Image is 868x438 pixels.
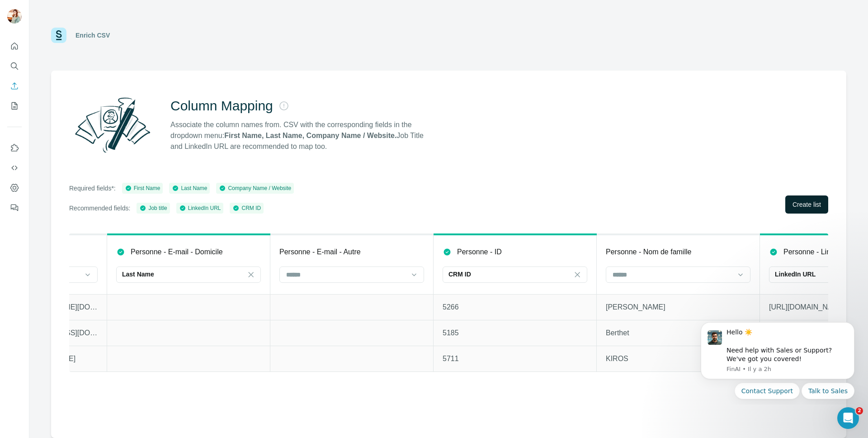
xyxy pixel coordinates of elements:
[75,31,110,40] div: Enrich CSV
[775,270,816,279] p: LinkedIn URL
[7,58,22,74] button: Search
[448,270,471,279] p: CRM ID
[131,247,223,257] p: Personne - E-mail - Domicile
[443,302,587,313] p: 5266
[606,353,750,364] p: KIROS
[606,328,750,338] p: Berthet
[457,247,502,257] p: Personne - ID
[443,328,587,338] p: 5185
[7,200,22,216] button: Feedback
[793,200,821,209] span: Create list
[856,407,863,414] span: 2
[7,160,22,176] button: Use Surfe API
[170,98,273,114] h2: Column Mapping
[69,204,130,213] p: Recommended fields:
[69,184,116,193] p: Required fields*:
[7,98,22,114] button: My lists
[170,119,432,152] p: Associate the column names from. CSV with the corresponding fields in the dropdown menu: Job Titl...
[837,407,859,429] iframe: Intercom live chat
[122,270,154,279] p: Last Name
[224,132,396,139] strong: First Name, Last Name, Company Name / Website.
[7,9,22,24] img: Avatar
[219,184,291,192] div: Company Name / Website
[606,302,750,313] p: [PERSON_NAME]
[279,247,361,257] p: Personne - E-mail - Autre
[606,247,691,257] p: Personne - Nom de famille
[7,78,22,94] button: Enrich CSV
[232,204,261,212] div: CRM ID
[125,184,160,192] div: First Name
[7,180,22,196] button: Dashboard
[179,204,221,212] div: LinkedIn URL
[139,204,167,212] div: Job title
[172,184,207,192] div: Last Name
[783,247,848,257] p: Personne - LinkedIn
[7,140,22,156] button: Use Surfe on LinkedIn
[785,195,828,214] button: Create list
[51,28,66,43] img: Surfe Logo
[7,38,22,54] button: Quick start
[69,92,156,157] img: Surfe Illustration - Column Mapping
[687,314,868,405] iframe: Intercom notifications message
[443,353,587,364] p: 5711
